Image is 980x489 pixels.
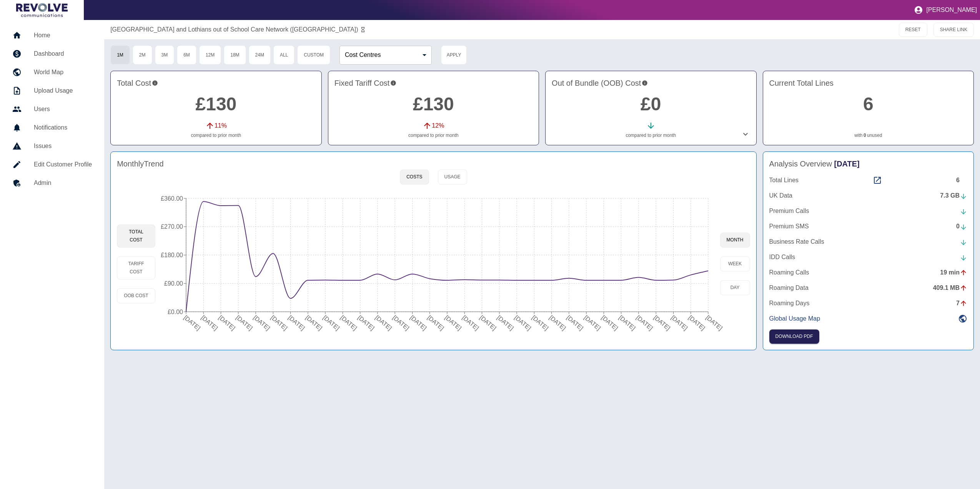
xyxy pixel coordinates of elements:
p: Premium Calls [769,206,809,216]
tspan: [DATE] [478,314,497,331]
tspan: [DATE] [548,314,567,331]
tspan: [DATE] [183,314,202,331]
h4: Current Total Lines [769,77,967,89]
a: Issues [6,137,98,155]
h5: Users [34,105,92,114]
svg: Costs outside of your fixed tariff [642,77,648,89]
tspan: £180.00 [161,252,183,258]
tspan: £360.00 [161,195,183,202]
a: 6 [863,94,874,114]
tspan: [DATE] [322,314,341,331]
a: Business Rate Calls [769,237,967,246]
button: week [720,256,750,271]
tspan: [DATE] [461,314,480,331]
button: day [720,280,750,295]
tspan: [DATE] [566,314,585,331]
a: Upload Usage [6,81,98,100]
button: 6M [177,45,196,65]
tspan: [DATE] [426,314,445,331]
tspan: [DATE] [513,314,532,331]
tspan: £0.00 [168,309,183,315]
p: IDD Calls [769,253,795,262]
button: 18M [224,45,246,65]
button: All [273,45,294,65]
p: Business Rate Calls [769,237,824,246]
tspan: £270.00 [161,223,183,230]
p: [PERSON_NAME] [926,7,977,13]
tspan: [DATE] [652,314,672,331]
p: Premium SMS [769,222,809,231]
a: Notifications [6,118,98,137]
button: 3M [155,45,175,65]
h5: Dashboard [34,49,92,58]
p: Roaming Days [769,299,810,308]
div: 19 min [940,268,967,277]
a: 0 [864,132,866,139]
a: Global Usage Map [769,314,967,323]
h5: Issues [34,141,92,151]
p: Global Usage Map [769,314,820,323]
div: 7.3 GB [940,191,967,200]
tspan: [DATE] [304,314,324,331]
span: [DATE] [834,160,860,168]
h4: Total Cost [117,77,315,89]
button: Custom [297,45,330,65]
tspan: [DATE] [687,314,706,331]
button: OOB Cost [117,288,155,303]
a: Users [6,100,98,118]
tspan: £90.00 [164,280,183,287]
tspan: [DATE] [391,314,411,331]
a: £130 [413,94,454,114]
button: 2M [133,45,152,65]
a: Admin [6,174,98,192]
tspan: [DATE] [444,314,463,331]
a: Total Lines6 [769,176,967,185]
h4: Monthly Trend [117,158,164,170]
tspan: [DATE] [496,314,515,331]
p: 11 % [215,121,227,130]
a: £0 [641,94,661,114]
tspan: [DATE] [270,314,289,331]
tspan: [DATE] [705,314,724,331]
p: UK Data [769,191,792,200]
tspan: [DATE] [617,314,637,331]
tspan: [DATE] [235,314,254,331]
img: Logo [16,3,68,17]
button: 12M [199,45,221,65]
button: Click here to download the most recent invoice. If the current month’s invoice is unavailable, th... [769,329,819,344]
tspan: [DATE] [583,314,602,331]
button: RESET [899,23,927,37]
svg: This is your recurring contracted cost [390,77,396,89]
a: Edit Customer Profile [6,155,98,174]
h5: Notifications [34,123,92,132]
h4: Fixed Tariff Cost [334,77,532,89]
div: 6 [956,176,967,185]
div: 0 [956,222,967,231]
h5: Upload Usage [34,86,92,95]
div: 7 [956,299,967,308]
h5: Admin [34,178,92,188]
tspan: [DATE] [670,314,689,331]
button: Usage [438,170,467,185]
p: Roaming Calls [769,268,809,277]
h4: Out of Bundle (OOB) Cost [552,77,750,89]
div: 409.1 MB [933,283,967,293]
a: World Map [6,63,98,81]
tspan: [DATE] [409,314,428,331]
tspan: [DATE] [200,314,219,331]
p: 12 % [432,121,444,130]
h5: World Map [34,68,92,77]
tspan: [DATE] [374,314,393,331]
a: Roaming Data409.1 MB [769,283,967,293]
p: with unused [769,132,967,139]
a: IDD Calls [769,253,967,262]
tspan: [DATE] [287,314,306,331]
a: Roaming Days7 [769,299,967,308]
button: month [720,233,750,248]
tspan: [DATE] [635,314,654,331]
a: UK Data7.3 GB [769,191,967,200]
button: SHARE LINK [933,23,974,37]
button: 1M [110,45,130,65]
p: Roaming Data [769,283,809,293]
button: Total Cost [117,225,155,248]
